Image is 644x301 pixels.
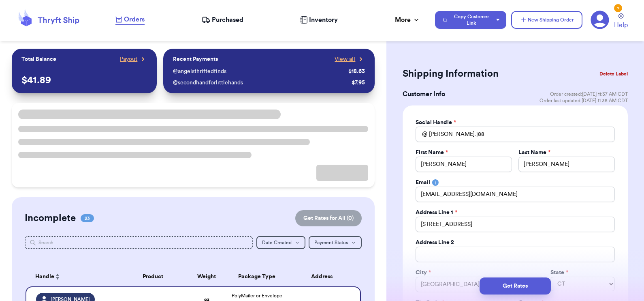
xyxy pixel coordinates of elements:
a: 1 [591,11,609,29]
button: New Shipping Order [511,11,582,29]
th: Address [287,267,361,286]
label: Last Name [518,148,550,157]
label: Social Handle [416,118,456,127]
label: City [416,269,431,277]
div: 1 [614,4,622,12]
span: Help [614,20,628,30]
h3: Customer Info [403,89,445,99]
button: Copy Customer Link [435,11,506,29]
label: State [550,269,568,277]
p: Recent Payments [173,55,218,63]
a: Inventory [300,15,338,25]
th: Package Type [227,267,287,286]
h2: Incomplete [25,212,76,225]
h2: Shipping Information [403,67,499,80]
div: @ secondhandforlittlehands [173,79,348,87]
span: Order last updated: [DATE] 11:38 AM CDT [540,97,628,104]
a: Payout [120,55,147,63]
a: Orders [115,15,145,25]
span: Payment Status [314,240,348,245]
button: Date Created [256,236,305,249]
th: Weight [186,267,226,286]
span: Orders [124,15,145,24]
th: Product [119,267,187,286]
span: Handle [35,273,54,281]
div: @ angelsthriftedfinds [173,67,345,75]
label: Email [416,178,430,187]
a: Help [614,13,628,30]
div: @ [416,127,427,142]
a: View all [335,55,365,63]
span: Date Created [262,240,292,245]
label: Address Line 2 [416,239,454,247]
span: Inventory [309,15,338,25]
button: Get Rates [480,277,551,295]
button: Get Rates for All (0) [295,210,362,226]
span: Order created: [DATE] 11:37 AM CDT [550,91,628,97]
p: $ 41.89 [21,74,147,87]
label: Address Line 1 [416,209,457,217]
input: Search [25,236,254,249]
button: Delete Label [596,65,631,83]
div: $ 7.95 [352,79,365,87]
p: Total Balance [21,55,56,63]
button: Sort ascending [54,272,61,282]
span: 23 [81,214,94,222]
span: Purchased [212,15,243,25]
button: Payment Status [309,236,362,249]
span: Payout [120,55,137,63]
div: $ 18.63 [348,67,365,75]
span: View all [335,55,355,63]
a: Purchased [202,15,243,25]
div: More [395,15,420,25]
label: First Name [416,148,448,157]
